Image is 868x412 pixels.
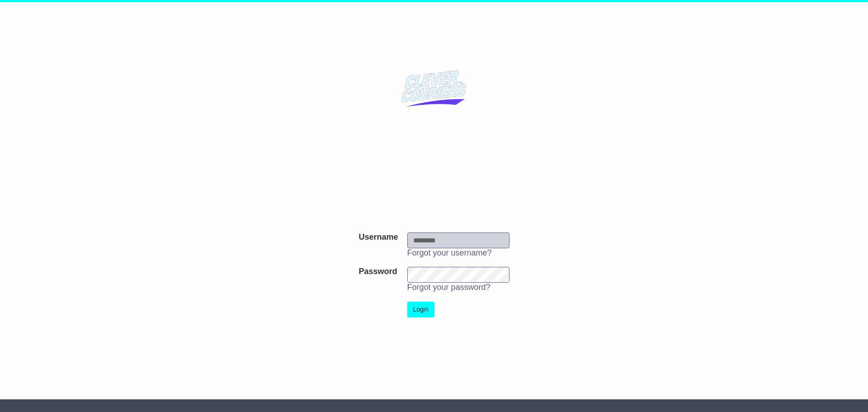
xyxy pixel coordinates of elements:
[359,267,397,277] label: Password
[407,302,434,317] button: Login
[407,283,491,292] a: Forgot your password?
[396,50,472,127] img: Clever Couriers
[407,248,492,257] a: Forgot your username?
[359,232,398,242] label: Username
